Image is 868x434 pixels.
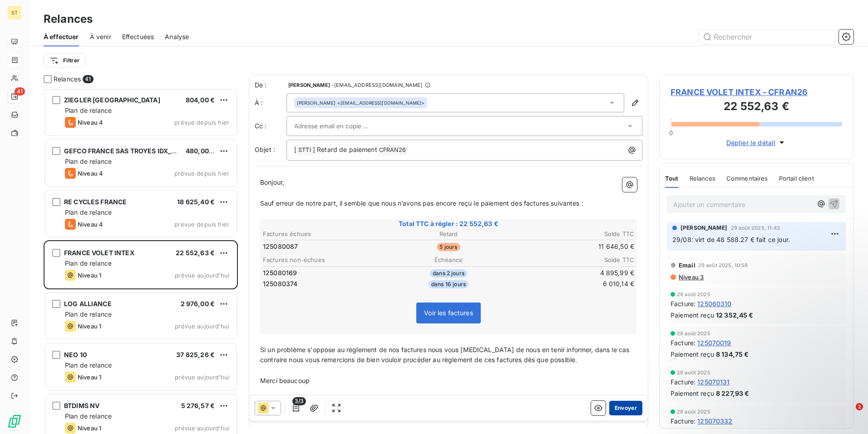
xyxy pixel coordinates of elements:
[669,129,673,136] span: 0
[64,198,127,206] span: RE CYCLES FRANCE
[15,87,25,96] span: 41
[671,299,695,308] span: Facture :
[181,402,215,409] span: 5 276,57 €
[65,208,112,216] span: Plan de relance
[83,75,93,83] span: 41
[511,268,635,278] td: 4 895,99 €
[174,221,229,228] span: prévue depuis hier
[686,346,868,409] iframe: Intercom notifications message
[297,100,424,106] div: <[EMAIL_ADDRESS][DOMAIN_NAME]>
[177,198,215,206] span: 18 625,40 €
[176,351,215,358] span: 37 825,26 €
[78,373,101,381] span: Niveau 1
[677,331,710,336] span: 29 août 2025
[122,32,154,41] span: Effectuées
[378,145,407,156] span: CFRAN26
[263,242,298,251] span: 125080087
[387,255,510,265] th: Échéance
[65,361,112,369] span: Plan de relance
[186,96,215,104] span: 804,00 €
[671,389,714,398] span: Paiement reçu
[78,221,103,228] span: Niveau 4
[697,416,732,426] span: 125070332
[174,119,229,126] span: prévue depuis hier
[262,229,386,239] th: Factures échues
[7,414,22,429] img: Logo LeanPay
[54,75,81,84] span: Relances
[681,224,727,232] span: [PERSON_NAME]
[175,424,229,432] span: prévue aujourd’hui
[262,268,386,278] td: 125080169
[78,272,101,279] span: Niveau 1
[671,338,695,348] span: Facture :
[699,30,835,44] input: Rechercher
[292,397,306,405] span: 3/3
[260,377,310,384] span: Merci beaucoup
[44,53,85,68] button: Filtrer
[698,262,748,268] span: 29 août 2025, 10:58
[165,32,189,41] span: Analyse
[697,338,731,348] span: 125070019
[262,255,386,265] th: Factures non-échues
[260,346,631,364] span: Si un problème s'oppose au règlement de nos factures nous vous [MEDICAL_DATA] de nous en tenir in...
[181,300,215,308] span: 2 976,00 €
[175,323,229,330] span: prévue aujourd’hui
[511,255,635,265] th: Solde TTC
[677,409,710,414] span: 29 août 2025
[671,86,842,98] span: FRANCE VOLET INTEX - CFRAN26
[856,403,863,410] span: 2
[65,412,112,420] span: Plan de relance
[175,373,229,381] span: prévue aujourd’hui
[255,121,286,131] label: Cc :
[671,349,714,359] span: Paiement reçu
[78,119,103,126] span: Niveau 4
[174,170,229,177] span: prévue depuis hier
[288,82,330,88] span: [PERSON_NAME]
[186,147,215,155] span: 480,00 €
[44,32,79,41] span: À effectuer
[731,225,780,231] span: 29 août 2025, 11:43
[294,119,392,133] input: Adresse email en copie ...
[716,310,754,320] span: 12 352,45 €
[64,96,160,104] span: ZIEGLER [GEOGRAPHIC_DATA]
[313,146,377,153] span: ] Retard de paiement
[665,175,679,182] span: Tout
[726,138,776,147] span: Déplier le détail
[261,219,636,228] span: Total TTC à régler : 22 552,63 €
[64,249,134,257] span: FRANCE VOLET INTEX
[511,279,635,289] td: 6 010,14 €
[677,292,710,297] span: 29 août 2025
[175,272,229,279] span: prévue aujourd’hui
[260,199,583,207] span: Sauf erreur de notre part, il semble que nous n’avons pas encore reçu le paiement des factures su...
[678,273,704,281] span: Niveau 3
[437,243,460,251] span: 5 jours
[294,146,296,153] span: [
[64,402,99,409] span: BTDIMS NV
[671,377,695,387] span: Facture :
[7,5,22,20] div: ST
[424,309,473,317] span: Voir les factures
[44,89,238,434] div: grid
[44,11,93,27] h3: Relances
[429,280,469,288] span: dans 16 jours
[609,401,642,415] button: Envoyer
[724,137,789,148] button: Déplier le détail
[679,262,695,269] span: Email
[671,310,714,320] span: Paiement reçu
[255,98,286,107] label: À :
[671,416,695,426] span: Facture :
[176,249,215,257] span: 22 552,63 €
[677,370,710,375] span: 29 août 2025
[511,242,635,252] td: 11 646,50 €
[78,323,101,330] span: Niveau 1
[78,424,101,432] span: Niveau 1
[260,178,284,186] span: Bonjour,
[64,300,112,308] span: LOG ALLIANCE
[837,403,859,425] iframe: Intercom live chat
[332,82,422,88] span: - [EMAIL_ADDRESS][DOMAIN_NAME]
[65,106,112,114] span: Plan de relance
[387,229,510,239] th: Retard
[297,100,335,106] span: [PERSON_NAME]
[255,81,286,90] span: De :
[64,351,87,358] span: NEO 10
